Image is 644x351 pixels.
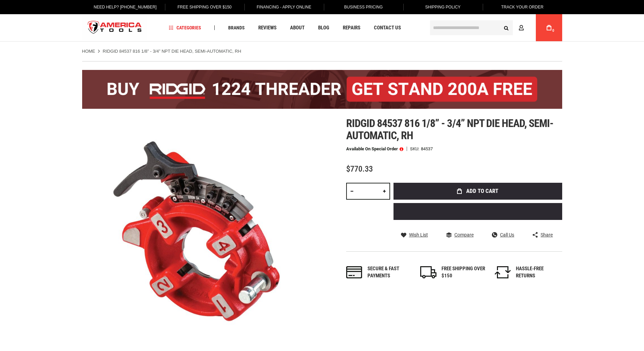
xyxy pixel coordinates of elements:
a: Brands [225,23,248,32]
span: Ridgid 84537 816 1/8” - 3/4” npt die head, semi-automatic, rh [346,117,554,142]
span: Wish List [409,232,428,237]
img: shipping [420,266,436,278]
button: Add to Cart [393,183,562,200]
a: Compare [446,232,474,238]
span: Repairs [343,25,360,30]
div: HASSLE-FREE RETURNS [516,265,560,280]
span: Reviews [258,25,277,30]
div: 84537 [421,147,433,151]
a: Reviews [255,23,280,32]
img: returns [495,266,511,278]
a: Contact Us [371,23,404,32]
img: payments [346,266,362,278]
a: Call Us [492,232,514,238]
a: 0 [543,14,555,41]
strong: SKU [410,147,421,151]
img: BOGO: Buy the RIDGID® 1224 Threader (26092), get the 92467 200A Stand FREE! [82,70,562,109]
span: Call Us [500,232,514,237]
a: Repairs [340,23,363,32]
span: Shipping Policy [425,5,461,9]
span: Categories [169,25,201,30]
span: Contact Us [374,25,401,30]
img: America Tools [82,15,148,41]
span: Brands [228,25,245,30]
a: Wish List [401,232,428,238]
div: Secure & fast payments [367,265,411,280]
button: Search [500,21,513,34]
p: Available on Special Order [346,147,403,151]
span: Add to Cart [466,188,498,194]
span: 0 [552,29,554,32]
span: $770.33 [346,164,373,174]
a: Categories [166,23,204,32]
span: Blog [318,25,329,30]
div: FREE SHIPPING OVER $150 [442,265,485,280]
a: About [287,23,308,32]
a: store logo [82,15,148,41]
a: Blog [315,23,332,32]
span: Compare [454,232,474,237]
strong: RIDGID 84537 816 1/8” - 3/4” NPT DIE HEAD, SEMI-AUTOMATIC, RH [103,49,241,54]
span: Share [541,232,553,237]
span: About [290,25,305,30]
a: Home [82,48,95,54]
